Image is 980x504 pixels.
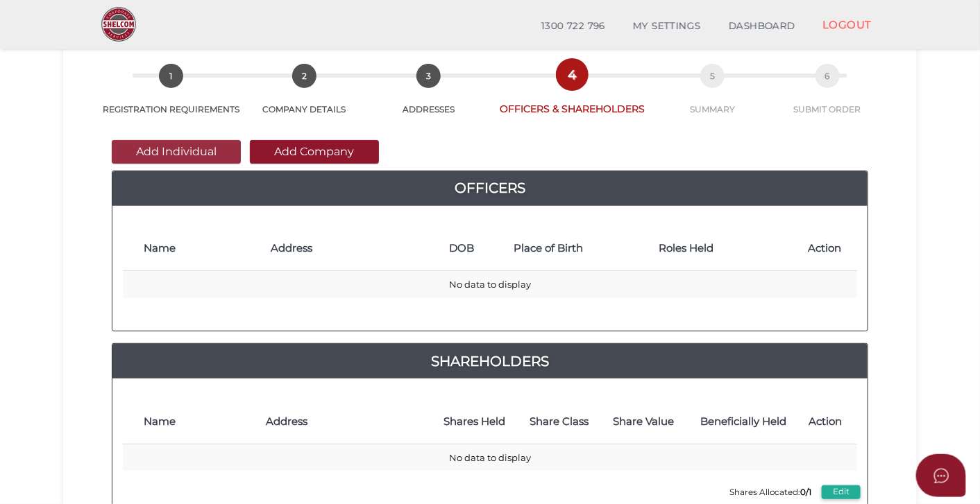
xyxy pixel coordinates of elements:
h4: Share Value [609,416,679,428]
h4: DOB [450,243,500,254]
a: 3ADDRESSES [365,79,493,115]
a: LOGOUT [809,10,886,39]
a: 4OFFICERS & SHAREHOLDERS [493,78,652,116]
a: MY SETTINGS [619,12,715,40]
h4: Action [808,243,850,254]
h4: Address [267,416,425,428]
a: 1REGISTRATION REQUIREMENTS [98,79,244,115]
span: 4 [560,62,584,87]
span: 6 [816,64,840,88]
b: 0/1 [800,487,811,497]
span: Shares Allocated: [726,484,815,501]
h4: Action [809,416,850,428]
h4: Address [271,243,436,254]
a: 2COMPANY DETAILS [244,79,364,115]
h4: Roles Held [659,243,795,254]
h4: Beneficially Held [693,416,795,428]
h4: Place of Birth [514,243,645,254]
a: Shareholders [112,350,868,372]
a: DASHBOARD [715,12,809,40]
button: Add Company [250,140,379,164]
h4: Name [144,416,253,428]
button: Add Individual [112,140,241,164]
h4: Share Class [525,416,595,428]
span: 1 [159,64,183,88]
h4: Shares Held [439,416,511,428]
a: Officers [112,177,868,199]
a: 5SUMMARY [652,79,772,115]
span: 2 [292,64,316,88]
button: Edit [822,485,861,499]
h4: Name [144,243,257,254]
a: 6SUBMIT ORDER [773,79,882,115]
button: Open asap [916,454,966,497]
a: 1300 722 796 [527,12,619,40]
td: No data to display [123,444,857,471]
td: No data to display [123,271,857,298]
span: 3 [416,64,441,88]
span: 5 [700,64,725,88]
